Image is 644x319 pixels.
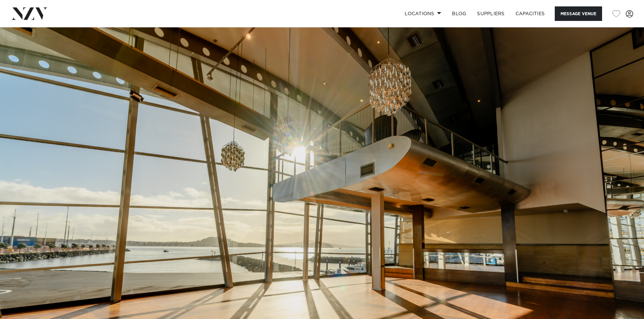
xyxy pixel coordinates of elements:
[399,6,447,21] a: Locations
[11,7,48,20] img: nzv-logo.png
[447,6,472,21] a: BLOG
[510,6,550,21] a: Capacities
[555,6,602,21] button: Message Venue
[472,6,510,21] a: SUPPLIERS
